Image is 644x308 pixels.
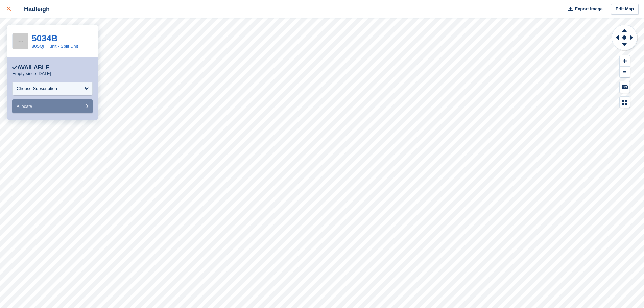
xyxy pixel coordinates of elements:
[12,64,49,71] div: Available
[18,5,50,13] div: Hadleigh
[17,104,32,109] span: Allocate
[620,81,630,93] button: Keyboard Shortcuts
[32,33,58,43] a: 5034B
[17,85,57,92] div: Choose Subscription
[32,44,78,49] a: 80SQFT unit - Split Unit
[12,99,93,113] button: Allocate
[13,33,28,49] img: 256x256-placeholder-a091544baa16b46aadf0b611073c37e8ed6a367829ab441c3b0103e7cf8a5b1b.png
[620,67,630,78] button: Zoom Out
[564,4,603,15] button: Export Image
[620,55,630,67] button: Zoom In
[12,71,51,76] p: Empty since [DATE]
[620,97,630,108] button: Map Legend
[611,4,639,15] a: Edit Map
[575,6,602,13] span: Export Image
